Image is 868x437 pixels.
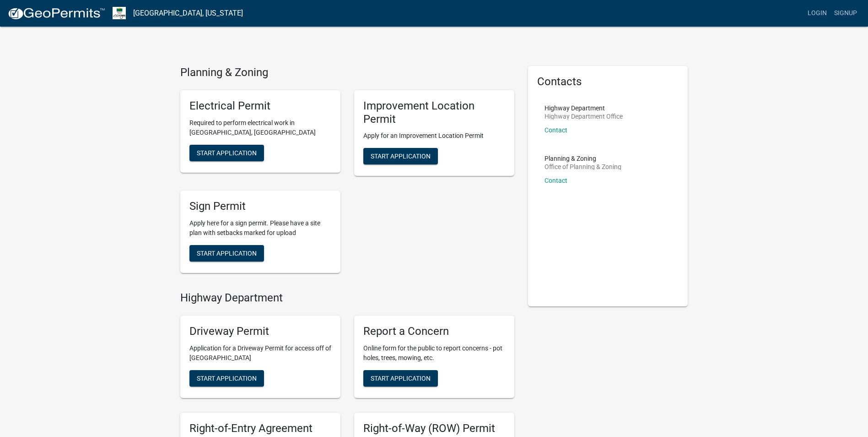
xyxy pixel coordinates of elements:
p: Planning & Zoning [545,155,621,162]
span: Start Application [371,153,431,160]
span: Start Application [371,374,431,382]
button: Start Application [189,370,264,387]
a: Login [804,5,830,22]
h5: Contacts [537,75,679,88]
a: Contact [545,177,567,184]
h4: Highway Department [180,291,514,305]
a: Contact [545,126,567,134]
p: Apply here for a sign permit. Please have a site plan with setbacks marked for upload [189,218,331,238]
button: Start Application [189,145,264,161]
button: Start Application [363,370,438,387]
h4: Planning & Zoning [180,66,514,79]
h5: Right-of-Entry Agreement [189,422,331,435]
p: Application for a Driveway Permit for access off of [GEOGRAPHIC_DATA] [189,344,331,363]
span: Start Application [197,374,257,382]
p: Required to perform electrical work in [GEOGRAPHIC_DATA], [GEOGRAPHIC_DATA] [189,118,331,137]
span: Start Application [197,149,257,156]
h5: Driveway Permit [189,325,331,338]
span: Start Application [197,250,257,257]
button: Start Application [189,245,264,262]
p: Highway Department Office [545,113,623,120]
h5: Report a Concern [363,325,505,338]
h5: Sign Permit [189,200,331,213]
h5: Improvement Location Permit [363,99,505,126]
p: Highway Department [545,105,623,111]
a: Signup [830,5,861,22]
a: [GEOGRAPHIC_DATA], [US_STATE] [133,5,243,21]
button: Start Application [363,148,438,164]
h5: Right-of-Way (ROW) Permit [363,422,505,435]
p: Apply for an Improvement Location Permit [363,131,505,141]
img: Morgan County, Indiana [113,7,126,19]
p: Office of Planning & Zoning [545,164,621,170]
p: Online form for the public to report concerns - pot holes, trees, mowing, etc. [363,344,505,363]
h5: Electrical Permit [189,99,331,113]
